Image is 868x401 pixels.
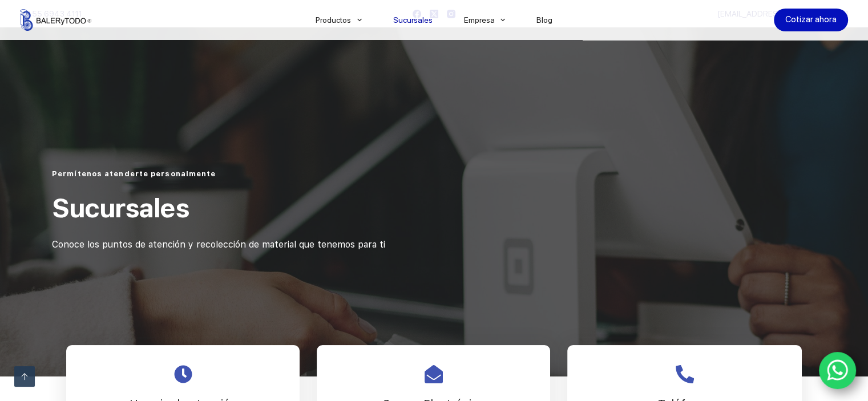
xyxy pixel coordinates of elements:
[20,9,91,31] img: Balerytodo
[52,192,189,224] span: Sucursales
[52,169,216,178] span: Permítenos atenderte personalmente
[14,366,35,387] a: Ir arriba
[819,352,857,390] a: WhatsApp
[774,9,848,31] a: Cotizar ahora
[52,239,385,250] span: Conoce los puntos de atención y recolección de material que tenemos para ti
